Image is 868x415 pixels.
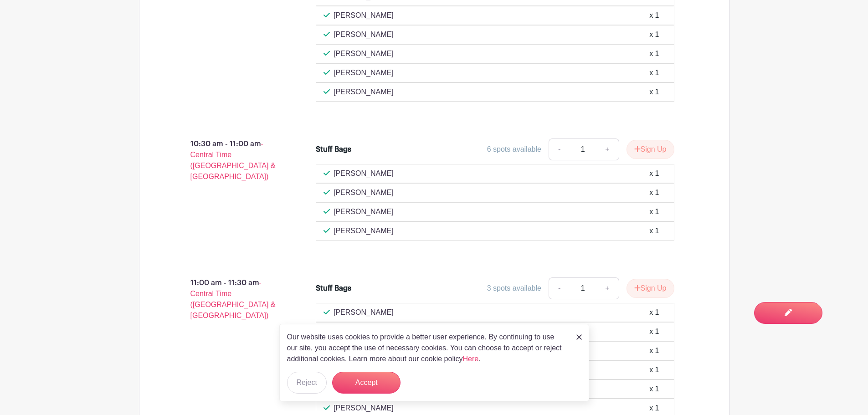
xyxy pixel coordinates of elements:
div: x 1 [649,364,659,375]
button: Sign Up [627,140,674,159]
p: Our website uses cookies to provide a better user experience. By continuing to use our site, you ... [287,332,567,364]
p: [PERSON_NAME] [334,168,394,179]
p: [PERSON_NAME] [334,29,394,40]
img: close_button-5f87c8562297e5c2d7936805f587ecaba9071eb48480494691a3f1689db116b3.svg [576,334,582,340]
div: 6 spots available [487,144,541,155]
div: x 1 [649,345,659,356]
div: x 1 [649,307,659,318]
button: Sign Up [627,279,674,298]
p: [PERSON_NAME] [334,307,394,318]
div: Stuff Bags [316,144,351,155]
p: [PERSON_NAME] [334,48,394,59]
span: - Central Time ([GEOGRAPHIC_DATA] & [GEOGRAPHIC_DATA]) [190,279,276,319]
p: [PERSON_NAME] [334,206,394,217]
div: x 1 [649,187,659,198]
p: [PERSON_NAME] [334,403,394,414]
div: x 1 [649,225,659,236]
a: - [549,277,570,299]
div: x 1 [649,29,659,40]
div: x 1 [649,48,659,59]
div: x 1 [649,67,659,78]
div: x 1 [649,168,659,179]
div: x 1 [649,87,659,97]
div: x 1 [649,403,659,414]
button: Reject [287,372,327,394]
div: x 1 [649,384,659,395]
div: 3 spots available [487,283,541,294]
div: x 1 [649,206,659,217]
p: [PERSON_NAME] [334,225,394,236]
p: [PERSON_NAME] [334,10,394,21]
a: + [596,277,619,299]
p: [PERSON_NAME] [334,87,394,97]
button: Accept [332,372,401,394]
p: [PERSON_NAME] [334,187,394,198]
p: 11:00 am - 11:30 am [169,274,302,325]
a: - [549,138,570,160]
span: - Central Time ([GEOGRAPHIC_DATA] & [GEOGRAPHIC_DATA]) [190,140,276,180]
a: Here [463,355,479,363]
div: Stuff Bags [316,283,351,294]
p: 10:30 am - 11:00 am [169,135,302,186]
a: + [596,138,619,160]
p: [PERSON_NAME] [334,67,394,78]
div: x 1 [649,326,659,337]
div: x 1 [649,10,659,21]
